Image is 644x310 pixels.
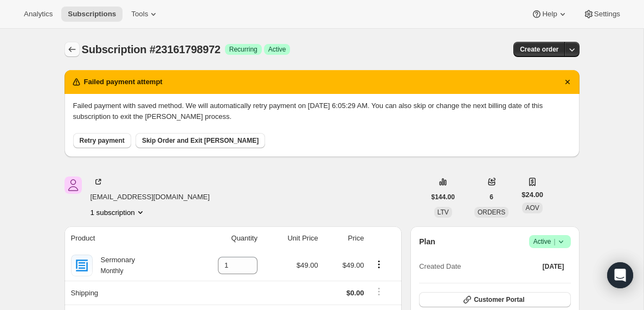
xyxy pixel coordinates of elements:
[73,133,131,148] button: Retry payment
[533,236,566,247] span: Active
[474,295,524,304] span: Customer Portal
[91,207,146,218] button: Product actions
[520,45,558,54] span: Create order
[478,208,505,216] span: ORDERS
[542,10,557,18] span: Help
[24,10,53,18] span: Analytics
[560,74,575,90] button: Dismiss notification
[93,255,136,276] div: Sermonary
[490,193,493,201] span: 6
[419,236,435,247] h2: Plan
[525,7,574,22] button: Help
[553,237,555,246] span: |
[73,100,571,122] p: Failed payment with saved method. We will automatically retry payment on [DATE] 6:05:29 AM. You c...
[71,255,93,276] img: product img
[577,7,627,22] button: Settings
[68,10,116,18] span: Subscriptions
[483,189,500,205] button: 6
[229,45,257,54] span: Recurring
[425,189,461,205] button: $144.00
[65,226,185,250] th: Product
[80,136,125,145] span: Retry payment
[432,193,455,201] span: $144.00
[607,262,633,288] div: Open Intercom Messenger
[268,45,286,54] span: Active
[65,176,82,194] span: null null
[91,192,210,203] span: [EMAIL_ADDRESS][DOMAIN_NAME]
[297,261,318,269] span: $49.00
[513,42,565,57] button: Create order
[261,226,321,250] th: Unit Price
[101,267,124,275] small: Monthly
[521,189,543,200] span: $24.00
[437,208,449,216] span: LTV
[370,258,388,270] button: Product actions
[370,286,388,298] button: Shipping actions
[419,292,570,307] button: Customer Portal
[185,226,261,250] th: Quantity
[82,43,221,55] span: Subscription #23161798972
[321,226,368,250] th: Price
[346,289,364,297] span: $0.00
[125,7,165,22] button: Tools
[65,42,80,57] button: Subscriptions
[419,261,461,272] span: Created Date
[525,204,539,212] span: AOV
[131,10,148,18] span: Tools
[536,259,571,274] button: [DATE]
[142,136,259,145] span: Skip Order and Exit [PERSON_NAME]
[136,133,265,148] button: Skip Order and Exit [PERSON_NAME]
[65,281,185,305] th: Shipping
[84,77,163,87] h2: Failed payment attempt
[594,10,620,18] span: Settings
[343,261,364,269] span: $49.00
[543,262,564,271] span: [DATE]
[17,7,59,22] button: Analytics
[61,7,123,22] button: Subscriptions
